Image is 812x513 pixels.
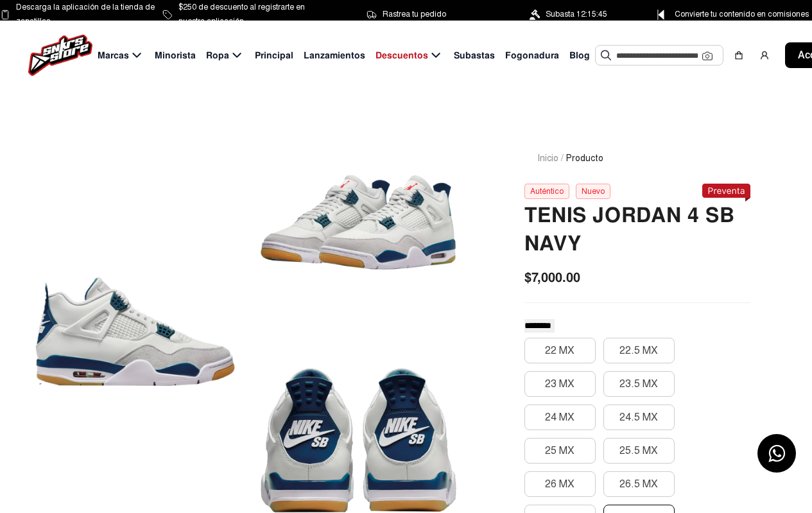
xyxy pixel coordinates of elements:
[545,444,574,457] font: 25 MX
[178,3,305,26] font: $250 de descuento al registrarte en nuestra aplicación
[702,51,713,61] img: Cámara
[524,269,580,286] font: $7,000.00
[582,187,605,196] font: Nuevo
[206,49,229,61] font: Ropa
[505,49,559,61] font: Fogonadura
[619,478,658,491] font: 26.5 MX
[619,411,658,424] font: 24.5 MX
[569,49,590,61] font: Blog
[545,478,574,491] font: 26 MX
[16,3,155,26] font: Descarga la aplicación de la tienda de zapatillas
[524,404,596,430] button: 24 MX
[653,10,669,20] img: Icono de punto de control
[603,338,675,363] button: 22.5 MX
[619,378,658,390] font: 23.5 MX
[98,49,129,61] font: Marcas
[28,35,92,76] img: logo
[255,49,293,61] font: Principal
[537,153,558,164] a: Inicio
[734,50,744,60] img: compras
[561,153,564,164] font: /
[545,344,574,357] font: 22 MX
[601,50,611,60] img: Buscar
[675,10,809,19] font: Convierte tu contenido en comisiones
[603,371,675,397] button: 23.5 MX
[524,338,596,363] button: 22 MX
[546,10,607,19] font: Subasta 12:15:45
[383,10,446,19] font: Rastrea tu pedido
[619,344,658,357] font: 22.5 MX
[603,438,675,464] button: 25.5 MX
[304,49,365,61] font: Lanzamientos
[603,471,675,497] button: 26.5 MX
[566,153,603,164] font: Producto
[759,50,770,60] img: usuario
[530,187,564,196] font: Auténtico
[155,49,196,61] font: Minorista
[603,404,675,430] button: 24.5 MX
[545,378,574,390] font: 23 MX
[524,438,596,464] button: 25 MX
[545,411,574,424] font: 24 MX
[524,202,735,257] font: TENIS JORDAN 4 SB NAVY
[524,471,596,497] button: 26 MX
[524,371,596,397] button: 23 MX
[454,49,495,61] font: Subastas
[619,444,658,457] font: 25.5 MX
[376,49,428,61] font: Descuentos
